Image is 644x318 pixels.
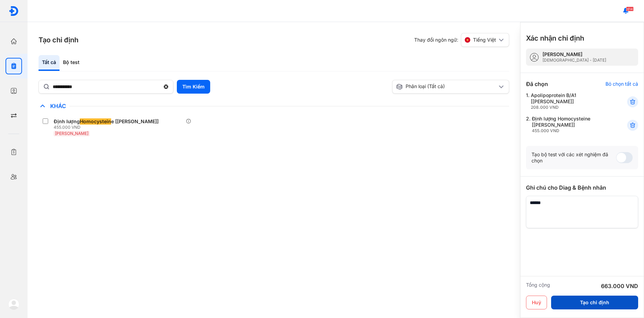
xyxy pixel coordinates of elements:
[532,128,610,134] div: 455.000 VND
[414,33,509,47] div: Thay đổi ngôn ngữ:
[526,80,548,88] div: Đã chọn
[601,282,638,290] div: 663.000 VND
[55,131,88,136] span: [PERSON_NAME]
[80,118,111,125] span: Homocystein
[626,7,634,11] span: 614
[526,92,610,110] div: 1.
[526,296,547,309] button: Huỷ
[526,282,550,290] div: Tổng cộng
[543,51,606,57] div: [PERSON_NAME]
[605,81,638,87] div: Bỏ chọn tất cả
[9,6,19,16] img: logo
[39,35,78,45] h3: Tạo chỉ định
[526,116,610,134] div: 2.
[526,33,584,43] h3: Xác nhận chỉ định
[47,103,69,109] span: Khác
[54,118,159,125] div: Định lượng e [[PERSON_NAME]]
[177,80,210,94] button: Tìm Kiếm
[532,116,610,134] div: Định lượng Homocysteine [[PERSON_NAME]]
[543,57,606,63] div: [DEMOGRAPHIC_DATA] - [DATE]
[551,296,638,309] button: Tạo chỉ định
[532,151,616,164] div: Tạo bộ test với các xét nghiệm đã chọn
[39,55,60,71] div: Tất cả
[60,55,83,71] div: Bộ test
[526,183,638,192] div: Ghi chú cho Diag & Bệnh nhân
[8,299,19,310] img: logo
[396,83,497,90] div: Phân loại (Tất cả)
[531,105,610,110] div: 208.000 VND
[54,125,161,130] div: 455.000 VND
[531,92,610,110] div: Apolipoprotein B/A1 [[PERSON_NAME]]
[473,37,496,43] span: Tiếng Việt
